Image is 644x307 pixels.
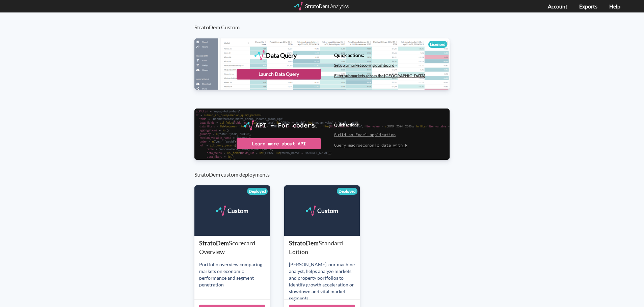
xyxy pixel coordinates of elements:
[199,239,270,256] div: StratoDem
[247,188,268,195] div: Deployed
[334,123,407,127] h4: Quick actions:
[199,261,270,288] div: Portfolio overview comparing markets on economic performance and segment penetration
[334,143,407,148] a: Query macroeconomic data with R
[194,160,457,178] h3: StratoDem custom deployments
[334,63,395,68] a: Set up a market scoring dashboard
[237,69,321,80] div: Launch Data Query
[337,188,357,195] div: Deployed
[289,239,343,255] span: Standard Edition
[579,3,597,9] a: Exports
[334,73,425,78] a: Filter submarkets across the [GEOGRAPHIC_DATA]
[428,41,447,48] div: Licensed
[194,12,457,30] h3: StratoDem Custom
[237,138,321,149] div: Learn more about API
[334,132,396,137] a: Build an Excel application
[266,50,297,60] div: Data Query
[317,206,338,216] div: Custom
[227,206,248,216] div: Custom
[256,120,315,130] div: API - For coders
[289,239,360,256] div: StratoDem
[609,3,620,9] a: Help
[289,261,360,302] div: [PERSON_NAME], our machine analyst, helps analyze markets and property portfolios to identify gro...
[199,239,255,255] span: Scorecard Overview
[334,53,425,58] h4: Quick actions:
[548,3,567,9] a: Account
